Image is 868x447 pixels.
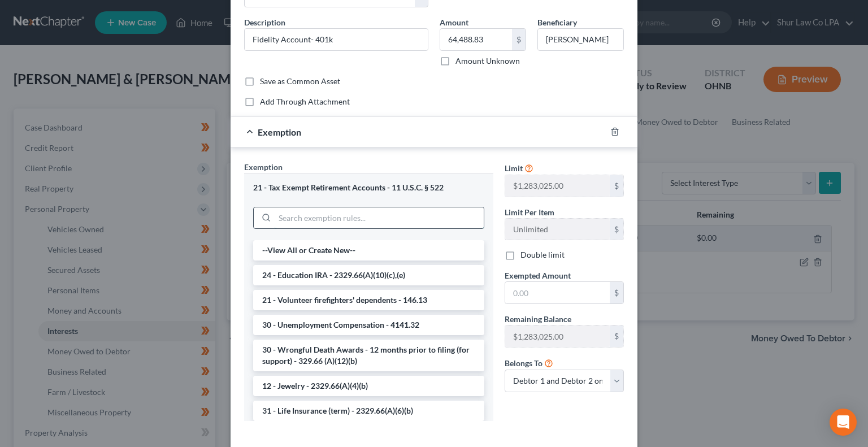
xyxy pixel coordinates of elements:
label: Amount Unknown [455,55,520,67]
span: Limit [505,163,523,173]
input: 0.00 [505,282,610,303]
input: 0.00 [440,29,512,50]
div: 21 - Tax Exempt Retirement Accounts - 11 U.S.C. § 522 [253,183,484,193]
div: $ [610,175,623,197]
div: $ [610,326,623,347]
input: -- [505,219,610,240]
span: Exempted Amount [505,271,571,280]
li: --View All or Create New-- [253,240,484,261]
span: Belongs To [505,358,542,368]
span: Exemption [244,162,283,172]
input: -- [538,29,623,50]
span: Description [244,18,285,27]
label: Save as Common Asset [260,76,340,87]
li: 30 - Wrongful Death Awards - 12 months prior to filing (for support) - 329.66 (A)(12)(b) [253,340,484,371]
li: 24 - Education IRA - 2329.66(A)(10)(c),(e) [253,265,484,285]
input: Describe... [245,29,428,50]
label: Add Through Attachment [260,96,350,107]
div: $ [610,282,623,303]
label: Beneficiary [537,16,577,28]
li: 12 - Jewelry - 2329.66(A)(4)(b) [253,376,484,396]
input: Search exemption rules... [275,207,484,229]
li: 31 - Life Insurance (term) - 2329.66(A)(6)(b) [253,401,484,421]
div: Open Intercom Messenger [830,409,857,436]
label: Remaining Balance [505,313,571,325]
label: Amount [440,16,468,28]
input: -- [505,175,610,197]
span: Exemption [258,127,301,137]
input: -- [505,326,610,347]
label: Double limit [520,249,565,261]
div: $ [512,29,526,50]
li: 30 - Unemployment Compensation - 4141.32 [253,315,484,335]
label: Limit Per Item [505,206,554,218]
div: $ [610,219,623,240]
li: 21 - Volunteer firefighters' dependents - 146.13 [253,290,484,310]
